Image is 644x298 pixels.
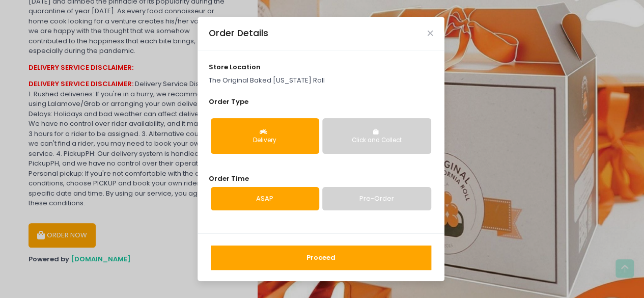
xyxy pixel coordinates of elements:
span: Order Time [209,174,249,183]
div: Delivery [218,136,312,145]
button: Proceed [211,246,431,270]
a: ASAP [211,187,319,210]
a: Pre-Order [322,187,431,210]
div: Order Details [209,26,268,40]
span: Order Type [209,97,248,106]
button: Close [428,31,433,36]
div: Click and Collect [329,136,424,145]
p: The Original Baked [US_STATE] Roll [209,75,433,86]
span: store location [209,62,261,72]
button: Delivery [211,118,319,154]
button: Click and Collect [322,118,431,154]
